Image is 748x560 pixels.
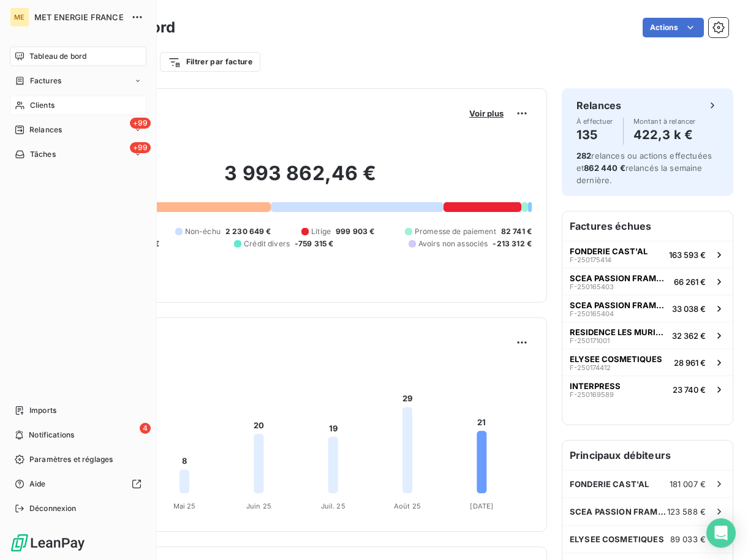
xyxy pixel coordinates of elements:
span: F-250175414 [570,256,611,263]
button: Actions [643,18,704,37]
span: ELYSEE COSMETIQUES [570,534,664,544]
h4: 135 [576,125,613,145]
span: 32 362 € [672,331,706,341]
span: +99 [130,142,151,153]
h6: Factures échues [562,211,733,241]
h6: Principaux débiteurs [562,441,733,470]
a: Aide [10,474,146,494]
span: 33 038 € [672,304,706,314]
div: ME [10,7,29,27]
button: RESIDENCE LES MURIERSF-25017100132 362 € [562,322,733,349]
button: Filtrer par facture [160,52,260,72]
span: Promesse de paiement [415,226,496,237]
span: -759 315 € [295,238,334,249]
button: FONDERIE CAST'ALF-250175414163 593 € [562,241,733,268]
span: 862 440 € [584,163,625,173]
span: Tableau de bord [29,51,86,62]
span: Aide [29,479,46,490]
h6: Relances [576,98,621,113]
span: 123 588 € [667,507,706,516]
span: F-250165403 [570,283,614,290]
span: relances ou actions effectuées et relancés la semaine dernière. [576,151,712,185]
span: FONDERIE CAST'AL [570,246,648,256]
span: 282 [576,151,591,161]
h2: 3 993 862,46 € [69,161,532,198]
span: FONDERIE CAST'AL [570,479,649,489]
span: Montant à relancer [633,118,696,125]
button: SCEA PASSION FRAMBOISESF-25016540366 261 € [562,268,733,295]
span: RESIDENCE LES MURIERS [570,327,667,337]
span: Litige [311,226,331,237]
span: 2 230 649 € [225,226,271,237]
button: ELYSEE COSMETIQUESF-25017441228 961 € [562,349,733,376]
span: F-250171001 [570,337,610,344]
span: 66 261 € [674,277,706,287]
span: SCEA PASSION FRAMBOISES [570,507,667,516]
span: Déconnexion [29,503,77,514]
tspan: Mai 25 [173,502,196,510]
span: F-250174412 [570,364,611,371]
span: 4 [140,423,151,434]
span: ELYSEE COSMETIQUES [570,354,662,364]
span: Relances [29,124,62,135]
span: 28 961 € [674,358,706,368]
tspan: Août 25 [394,502,421,510]
span: Avoirs non associés [418,238,488,249]
span: 89 033 € [670,534,706,544]
tspan: Juin 25 [246,502,271,510]
button: Voir plus [466,108,507,119]
span: 82 741 € [501,226,532,237]
span: F-250169589 [570,391,614,398]
span: F-250165404 [570,310,614,317]
span: 163 593 € [669,250,706,260]
span: Clients [30,100,55,111]
span: Factures [30,75,61,86]
span: Crédit divers [244,238,290,249]
span: Paramètres et réglages [29,454,113,465]
span: Tâches [30,149,56,160]
span: Notifications [29,429,74,441]
button: SCEA PASSION FRAMBOISESF-25016540433 038 € [562,295,733,322]
h4: 422,3 k € [633,125,696,145]
span: À effectuer [576,118,613,125]
span: MET ENERGIE FRANCE [34,12,124,22]
span: SCEA PASSION FRAMBOISES [570,273,669,283]
span: INTERPRESS [570,381,621,391]
img: Logo LeanPay [10,533,86,553]
span: 23 740 € [673,385,706,395]
span: +99 [130,118,151,129]
div: Open Intercom Messenger [706,518,736,548]
button: INTERPRESSF-25016958923 740 € [562,376,733,403]
tspan: Juil. 25 [321,502,346,510]
span: Voir plus [469,108,504,118]
span: Non-échu [185,226,221,237]
span: 181 007 € [670,479,706,489]
span: -213 312 € [493,238,532,249]
span: SCEA PASSION FRAMBOISES [570,300,667,310]
span: 999 903 € [336,226,374,237]
tspan: [DATE] [470,502,493,510]
span: Imports [29,405,56,416]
